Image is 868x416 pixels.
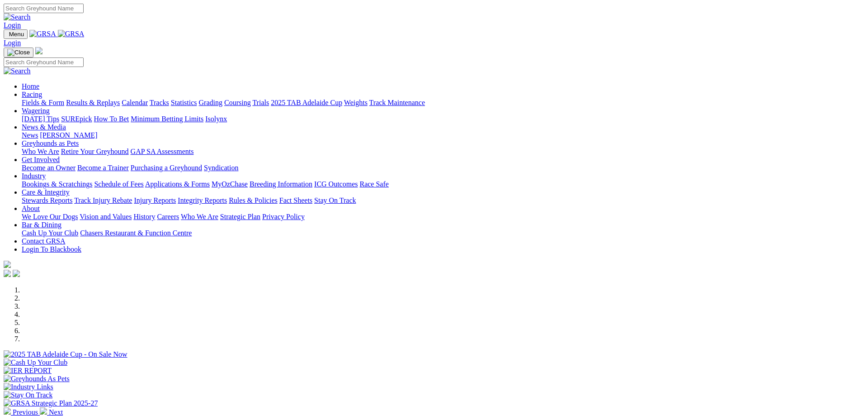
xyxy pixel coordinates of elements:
img: Greyhounds As Pets [4,375,70,383]
img: GRSA [58,30,85,38]
img: logo-grsa-white.png [4,261,11,268]
a: Login To Blackbook [22,245,81,253]
img: Stay On Track [4,391,52,399]
a: Retire Your Greyhound [61,148,129,155]
a: Get Involved [22,156,60,163]
img: chevron-right-pager-white.svg [40,407,47,415]
a: Applications & Forms [145,180,210,188]
a: Become a Trainer [77,164,129,172]
a: Weights [344,99,368,106]
img: logo-grsa-white.png [35,47,42,54]
a: Race Safe [359,180,388,188]
div: Care & Integrity [22,196,864,205]
a: Results & Replays [66,99,120,106]
img: chevron-left-pager-white.svg [4,407,11,415]
div: Bar & Dining [22,229,864,237]
a: Grading [199,99,222,106]
a: Careers [157,213,179,220]
a: Calendar [122,99,148,106]
div: Get Involved [22,164,864,172]
a: MyOzChase [212,180,248,188]
a: SUREpick [61,115,92,123]
a: Who We Are [181,213,218,220]
span: Menu [9,31,24,38]
span: Previous [13,408,38,416]
div: Racing [22,99,864,107]
a: Care & Integrity [22,188,70,196]
div: Greyhounds as Pets [22,148,864,156]
a: Industry [22,172,46,180]
a: Bar & Dining [22,221,61,229]
a: Schedule of Fees [94,180,143,188]
a: Minimum Betting Limits [131,115,203,123]
img: Search [4,13,31,21]
a: Coursing [224,99,251,106]
a: Contact GRSA [22,237,65,245]
img: Industry Links [4,383,53,391]
img: GRSA Strategic Plan 2025-27 [4,399,98,407]
a: Who We Are [22,148,59,155]
a: News & Media [22,123,66,131]
a: Purchasing a Greyhound [131,164,202,172]
a: Strategic Plan [220,213,260,220]
a: Privacy Policy [262,213,305,220]
a: Rules & Policies [229,196,278,204]
a: About [22,205,40,212]
a: Track Injury Rebate [74,196,132,204]
a: How To Bet [94,115,129,123]
a: ICG Outcomes [314,180,358,188]
a: Trials [252,99,269,106]
a: Chasers Restaurant & Function Centre [80,229,192,237]
a: Cash Up Your Club [22,229,78,237]
input: Search [4,57,84,67]
div: Wagering [22,115,864,123]
a: History [133,213,155,220]
a: Fields & Form [22,99,64,106]
div: News & Media [22,131,864,139]
a: Greyhounds as Pets [22,139,79,147]
img: IER REPORT [4,367,52,375]
a: [PERSON_NAME] [40,131,97,139]
img: facebook.svg [4,270,11,277]
a: Bookings & Scratchings [22,180,92,188]
a: Syndication [204,164,238,172]
a: GAP SA Assessments [131,148,194,155]
input: Search [4,4,84,13]
a: Track Maintenance [369,99,425,106]
a: Login [4,21,21,29]
a: Next [40,408,63,416]
img: Search [4,67,31,75]
a: Wagering [22,107,50,115]
a: Stay On Track [314,196,356,204]
button: Toggle navigation [4,29,28,39]
a: Tracks [150,99,169,106]
img: 2025 TAB Adelaide Cup - On Sale Now [4,350,127,359]
a: Become an Owner [22,164,75,172]
a: Stewards Reports [22,196,72,204]
span: Next [49,408,63,416]
div: About [22,213,864,221]
a: Racing [22,91,42,98]
a: [DATE] Tips [22,115,59,123]
a: 2025 TAB Adelaide Cup [271,99,342,106]
a: We Love Our Dogs [22,213,78,220]
div: Industry [22,180,864,188]
a: Isolynx [205,115,227,123]
a: Login [4,39,21,47]
img: Close [7,49,30,56]
img: Cash Up Your Club [4,359,67,367]
a: Previous [4,408,40,416]
a: Integrity Reports [178,196,227,204]
a: Statistics [171,99,197,106]
a: News [22,131,38,139]
a: Home [22,82,39,90]
button: Toggle navigation [4,48,33,57]
img: twitter.svg [13,270,20,277]
a: Vision and Values [80,213,132,220]
img: GRSA [29,30,56,38]
a: Injury Reports [134,196,176,204]
a: Fact Sheets [279,196,312,204]
a: Breeding Information [250,180,312,188]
